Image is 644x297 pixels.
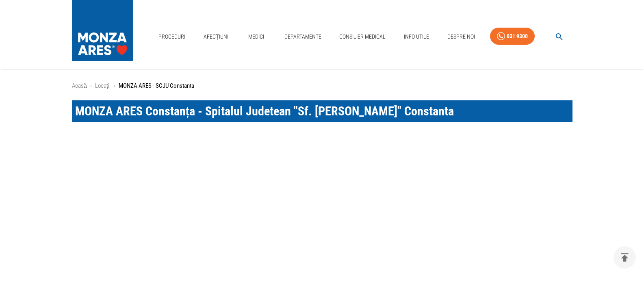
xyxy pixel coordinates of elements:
[200,28,232,45] a: Afecțiuni
[72,82,87,89] a: Acasă
[114,81,115,91] li: ›
[401,28,432,45] a: Info Utile
[90,81,92,91] li: ›
[119,81,194,91] p: MONZA ARES - SCJU Constanta
[507,31,528,41] div: 031 9300
[444,28,478,45] a: Despre Noi
[336,28,389,45] a: Consilier Medical
[155,28,189,45] a: Proceduri
[614,246,636,269] button: delete
[72,81,572,91] nav: breadcrumb
[95,82,111,89] a: Locații
[490,28,535,45] a: 031 9300
[281,28,325,45] a: Departamente
[75,104,454,118] span: MONZA ARES Constanța - Spitalul Judetean "Sf. [PERSON_NAME]" Constanta
[243,28,269,45] a: Medici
